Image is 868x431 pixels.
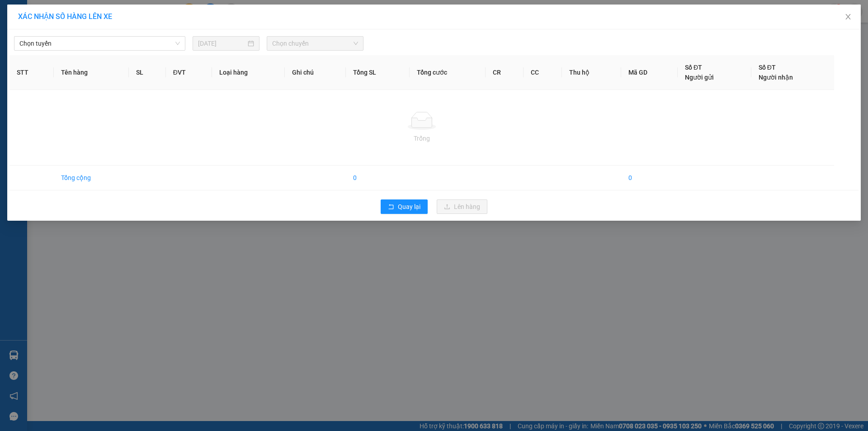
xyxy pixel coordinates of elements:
span: close [844,13,852,20]
span: Chọn chuyến [272,37,358,50]
td: 0 [346,166,410,190]
span: Người gửi [685,74,714,81]
th: Ghi chú [285,55,346,90]
th: Mã GD [621,55,678,90]
span: Số ĐT [759,64,776,71]
th: Tổng SL [346,55,410,90]
td: Tổng cộng [54,166,129,190]
span: rollback [388,204,394,211]
button: rollbackQuay lại [381,199,428,214]
div: Trống [17,133,827,143]
button: Close [835,5,861,30]
span: XÁC NHẬN SỐ HÀNG LÊN XE [18,12,112,21]
button: uploadLên hàng [437,199,487,214]
td: 0 [621,166,678,190]
span: Quay lại [398,202,420,212]
th: CR [486,55,524,90]
th: Tổng cước [410,55,486,90]
th: SL [129,55,165,90]
th: STT [9,55,54,90]
span: Người nhận [759,74,793,81]
th: Tên hàng [54,55,129,90]
span: Chọn tuyến [19,37,180,50]
input: 13/08/2025 [198,38,246,48]
th: ĐVT [166,55,212,90]
th: Loại hàng [212,55,285,90]
th: CC [524,55,562,90]
span: Số ĐT [685,64,702,71]
th: Thu hộ [562,55,621,90]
